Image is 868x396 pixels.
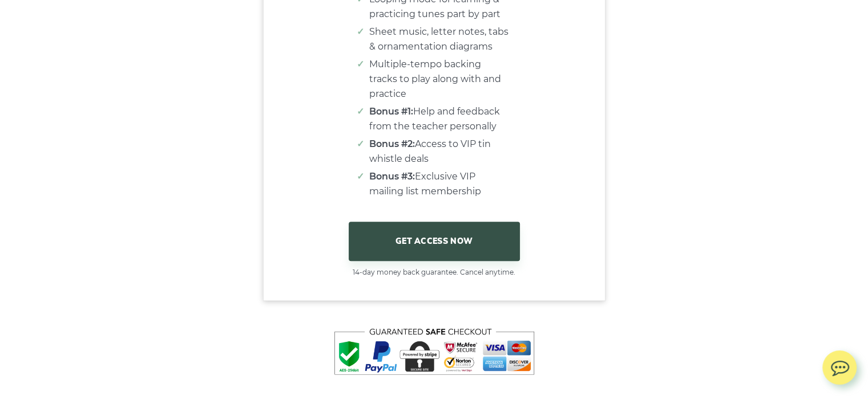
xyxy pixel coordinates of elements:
[369,104,511,134] li: Help and feedback from the teacher personally
[334,328,534,374] img: Tin Whistle Course - Safe checkout
[369,171,415,182] strong: Bonus #3:
[369,57,511,101] li: Multiple-tempo backing tracks to play along with and practice
[369,138,415,149] strong: Bonus #2:
[369,169,511,199] li: Exclusive VIP mailing list membership
[369,106,413,117] strong: Bonus #1:
[264,267,605,278] span: 14-day money back guarantee. Cancel anytime.
[369,25,511,54] li: Sheet music, letter notes, tabs & ornamentation diagrams
[369,137,511,166] li: Access to VIP tin whistle deals
[349,222,520,260] a: GET ACCESS NOW
[822,350,857,379] img: chat.svg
